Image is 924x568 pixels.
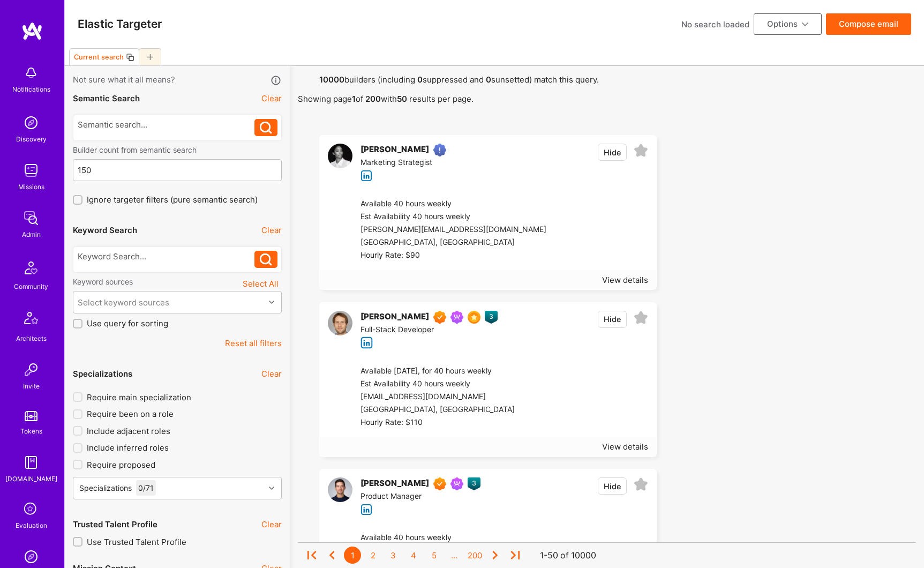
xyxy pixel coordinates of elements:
[352,94,356,104] strong: 1
[360,365,515,378] div: Available [DATE], for 40 hours weekly
[260,122,272,134] i: icon Search
[397,94,407,104] strong: 50
[73,276,133,287] label: Keyword sources
[450,477,463,490] img: Been on Mission
[360,391,515,403] div: [EMAIL_ADDRESS][DOMAIN_NAME]
[87,459,155,470] span: Require proposed
[147,54,153,60] i: icon Plus
[360,211,546,223] div: Est Availability 40 hours weekly
[328,144,352,168] img: User Avatar
[87,194,258,205] span: Ignore targeter filters (pure semantic search)
[360,249,546,262] div: Hourly Rate: $90
[598,477,627,495] button: Hide
[425,547,442,564] div: 5
[360,403,515,416] div: [GEOGRAPHIC_DATA], [GEOGRAPHIC_DATA]
[18,307,44,333] img: Architects
[87,392,191,403] span: Require main specialization
[602,441,648,452] div: View details
[73,74,175,86] span: Not sure what it all means?
[20,112,42,133] img: discovery
[73,519,157,530] div: Trusted Talent Profile
[225,338,282,349] button: Reset all filters
[79,482,132,494] div: Specializations
[360,144,429,156] div: [PERSON_NAME]
[365,94,381,104] strong: 200
[328,477,352,515] a: User Avatar
[360,416,515,429] div: Hourly Rate: $110
[328,311,352,349] a: User Avatar
[681,19,749,30] div: No search loaded
[74,53,124,61] div: Current search
[826,13,911,35] button: Compose email
[328,311,352,335] img: User Avatar
[261,93,282,104] button: Clear
[73,93,140,104] div: Semantic Search
[433,311,446,324] img: Exceptional A.Teamer
[385,547,402,564] div: 3
[360,236,546,249] div: [GEOGRAPHIC_DATA], [GEOGRAPHIC_DATA]
[261,225,282,236] button: Clear
[239,276,282,291] button: Select All
[360,378,515,391] div: Est Availability 40 hours weekly
[450,311,463,324] img: Been on Mission
[466,547,483,564] div: 200
[20,207,42,229] img: admin teamwork
[261,368,282,379] button: Clear
[73,225,137,236] div: Keyword Search
[405,547,422,564] div: 4
[598,144,627,161] button: Hide
[18,255,44,281] img: Community
[634,477,648,492] i: icon EmptyStar
[360,156,450,169] div: Marketing Strategist
[360,311,429,324] div: [PERSON_NAME]
[87,425,170,437] span: Include adjacent roles
[136,480,156,496] div: 0 / 71
[360,170,373,182] i: icon linkedIn
[78,17,162,31] h3: Elastic Targeter
[269,300,274,305] i: icon Chevron
[21,21,43,41] img: logo
[20,359,42,380] img: Invite
[634,311,648,325] i: icon EmptyStar
[73,368,132,379] div: Specializations
[87,408,174,420] span: Require been on a role
[18,181,44,192] div: Missions
[328,477,352,502] img: User Avatar
[16,333,47,344] div: Architects
[360,532,607,544] div: Available 40 hours weekly
[360,490,480,503] div: Product Manager
[20,425,42,437] div: Tokens
[468,311,480,324] img: SelectionTeam
[16,520,47,531] div: Evaluation
[87,536,186,548] span: Use Trusted Talent Profile
[486,74,491,85] strong: 0
[126,53,134,62] i: icon Copy
[634,144,648,158] i: icon EmptyStar
[433,477,446,490] img: Exceptional A.Teamer
[417,74,423,85] strong: 0
[21,499,41,520] i: icon SelectionTeam
[360,477,429,490] div: [PERSON_NAME]
[319,74,344,85] strong: 10000
[602,274,648,286] div: View details
[446,547,463,564] div: ...
[364,547,381,564] div: 2
[598,311,627,328] button: Hide
[344,547,361,564] div: 1
[20,452,42,473] img: guide book
[23,380,40,392] div: Invite
[5,473,57,484] div: [DOMAIN_NAME]
[78,297,169,308] div: Select keyword sources
[20,62,42,84] img: bell
[87,318,168,329] span: Use query for sorting
[73,145,282,155] label: Builder count from semantic search
[261,519,282,530] button: Clear
[20,546,42,567] img: Admin Search
[87,442,169,453] span: Include inferred roles
[25,411,37,421] img: tokens
[802,21,808,28] i: icon ArrowDownBlack
[269,485,274,491] i: icon Chevron
[260,253,272,266] i: icon Search
[360,504,373,516] i: icon linkedIn
[12,84,50,95] div: Notifications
